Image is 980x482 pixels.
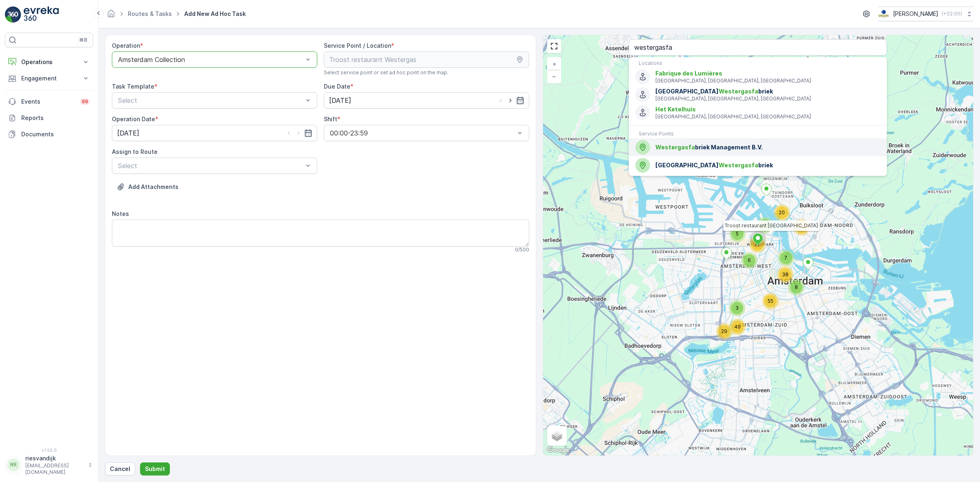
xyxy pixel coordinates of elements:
span: 11 [799,224,804,230]
button: Cancel [105,462,135,475]
p: Reports [21,114,90,122]
span: Add New Ad Hoc Task [183,10,247,18]
span: Select service point or set ad hoc point on the map. [324,69,448,76]
span: 55 [768,298,773,304]
p: Locations [639,60,877,67]
button: Submit [140,462,170,475]
span: v 1.50.0 [5,448,93,453]
p: Engagement [21,74,77,82]
span: 8 [795,284,798,290]
span: Westergasfa [655,144,695,151]
div: 29 [716,323,733,340]
div: 11 [793,219,810,235]
span: 3 [735,305,739,311]
span: [GEOGRAPHIC_DATA] briek [655,87,880,96]
p: Events [21,98,75,106]
div: 5 [729,226,746,242]
span: − [552,73,556,80]
span: Westergasfa [719,88,758,95]
div: 55 [762,293,779,309]
p: ( +02:00 ) [942,11,962,17]
div: 7 [778,250,794,266]
ul: Menu [629,57,887,176]
input: Troost restaurant Westergas [324,51,529,68]
p: Service Points [639,131,877,137]
img: basis-logo_rgb2x.png [878,9,890,18]
p: [EMAIL_ADDRESS][DOMAIN_NAME] [25,462,84,475]
label: Due Date [324,83,350,90]
span: Het Ketelhuis [655,106,696,113]
label: Task Template [112,83,154,90]
span: 38 [782,271,788,278]
a: Zoom In [548,58,560,70]
span: 7 [784,255,787,261]
p: Select [118,96,303,105]
label: Notes [112,210,129,217]
p: [PERSON_NAME] [893,10,938,18]
a: Documents [5,126,93,142]
img: logo [5,7,21,23]
img: logo_light-DOdMpM7g.png [24,7,59,23]
p: Documents [21,130,90,138]
span: 5 [736,231,739,237]
label: Operation Date [112,116,155,122]
p: [GEOGRAPHIC_DATA], [GEOGRAPHIC_DATA], [GEOGRAPHIC_DATA] [655,96,880,102]
label: Operation [112,42,140,49]
div: 20 [774,204,790,221]
button: RRriesvandijk[EMAIL_ADDRESS][DOMAIN_NAME] [5,454,93,475]
button: Operations [5,54,93,70]
span: briek Management B.V. [655,143,880,151]
input: dd/mm/yyyy [112,125,317,141]
span: 29 [721,328,727,334]
span: + [552,60,556,67]
a: Reports [5,110,93,126]
img: Google [545,445,572,455]
span: 49 [734,324,741,330]
p: Add Attachments [128,183,178,191]
p: 99 [82,98,88,105]
div: 49 [729,319,746,335]
input: Search address or service points [629,39,887,56]
a: Events99 [5,93,93,110]
div: 3 [729,300,745,316]
p: ⌘B [79,37,87,43]
p: [GEOGRAPHIC_DATA], [GEOGRAPHIC_DATA], [GEOGRAPHIC_DATA] [655,113,880,120]
div: RR [7,458,20,471]
div: 8 [788,279,804,295]
p: riesvandijk [25,454,84,462]
div: 7 [757,217,773,233]
a: Routes & Tasks [128,10,172,17]
label: Service Point / Location [324,42,391,49]
p: 0 / 500 [515,247,529,253]
p: Cancel [110,465,130,473]
a: Homepage [107,12,116,19]
div: 6 [741,252,757,269]
label: Assign to Route [112,148,158,155]
button: [PERSON_NAME](+02:00) [878,7,973,21]
span: Fabrique des Lumières [655,70,722,77]
p: Operations [21,58,77,66]
a: Layers [548,427,566,445]
p: Select [118,161,303,171]
span: 7 [763,222,766,228]
a: Zoom Out [548,70,560,82]
input: dd/mm/yyyy [324,92,529,109]
p: [GEOGRAPHIC_DATA], [GEOGRAPHIC_DATA], [GEOGRAPHIC_DATA] [655,78,880,84]
div: 77 [749,236,766,253]
span: Westergasfa [719,162,758,169]
div: 38 [777,267,793,283]
span: [GEOGRAPHIC_DATA] briek [655,161,880,169]
label: Shift [324,116,337,122]
a: Open this area in Google Maps (opens a new window) [545,445,572,455]
button: Upload File [112,180,183,193]
p: Submit [145,465,165,473]
span: 20 [779,209,785,215]
button: Engagement [5,70,93,87]
a: View Fullscreen [548,40,560,52]
span: 6 [748,257,751,263]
